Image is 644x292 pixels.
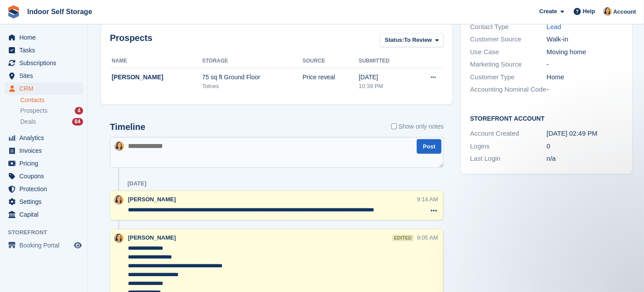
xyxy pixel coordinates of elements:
span: Settings [19,196,72,208]
h2: Storefront Account [470,114,623,122]
a: menu [4,31,83,44]
div: [DATE] 02:49 PM [547,129,623,139]
div: [DATE] [127,180,146,187]
button: Status: To Review [380,33,444,48]
a: Preview store [73,240,83,251]
a: Deals 84 [20,117,83,126]
a: menu [4,196,83,208]
div: 75 sq ft Ground Floor [202,73,303,82]
div: 10:39 PM [359,82,412,91]
span: Tasks [19,44,72,56]
label: Show only notes [391,122,444,131]
img: Emma Higgins [603,7,612,16]
div: Price reveal [302,73,359,82]
span: Subscriptions [19,57,72,69]
span: Storefront [8,228,87,237]
div: Last Login [470,154,546,164]
div: Moving home [547,47,623,57]
div: Customer Source [470,34,546,44]
div: Contact Type [470,22,546,32]
th: Name [110,54,202,68]
div: 4 [75,107,83,115]
span: Account [613,7,636,16]
div: Use Case [470,47,546,57]
th: Storage [202,54,303,68]
a: menu [4,44,83,56]
img: Emma Higgins [114,233,124,243]
div: - [547,85,623,95]
span: Invoices [19,144,72,157]
div: 0 [547,141,623,152]
span: Analytics [19,132,72,144]
a: menu [4,183,83,195]
div: Home [547,72,623,82]
span: Deals [20,118,36,126]
span: Help [583,7,595,16]
div: Accounting Nominal Code [470,85,546,95]
div: 84 [72,118,83,126]
div: 9:05 AM [417,233,438,242]
a: Prospects 4 [20,106,83,115]
a: menu [4,132,83,144]
th: Source [302,54,359,68]
div: 9:14 AM [417,195,438,203]
span: To Review [404,36,432,44]
h2: Prospects [110,33,153,49]
a: Lead [547,23,561,30]
a: menu [4,82,83,95]
span: Prospects [20,107,47,115]
span: Booking Portal [19,239,72,251]
div: Walk-in [547,34,623,44]
div: [PERSON_NAME] [112,73,202,82]
a: menu [4,70,83,82]
a: Indoor Self Storage [24,4,96,19]
span: [PERSON_NAME] [128,196,176,203]
span: Home [19,31,72,44]
div: [DATE] [359,73,412,82]
img: Emma Higgins [114,195,124,205]
div: Customer Type [470,72,546,82]
div: Marketing Source [470,59,546,70]
a: Contacts [20,96,83,104]
a: menu [4,157,83,170]
span: Coupons [19,170,72,182]
span: Sites [19,70,72,82]
div: - [547,59,623,70]
span: Protection [19,183,72,195]
a: menu [4,144,83,157]
div: n/a [547,154,623,164]
span: [PERSON_NAME] [128,234,176,241]
a: menu [4,208,83,221]
div: Logins [470,141,546,152]
input: Show only notes [391,122,397,131]
a: menu [4,170,83,182]
span: Create [539,7,557,16]
span: Status: [385,36,404,44]
span: CRM [19,82,72,95]
div: Totnes [202,82,303,91]
button: Post [417,139,441,154]
img: stora-icon-8386f47178a22dfd0bd8f6a31ec36ba5ce8667c1dd55bd0f319d3a0aa187defe.svg [7,5,20,18]
div: edited [392,235,413,241]
th: Submitted [359,54,412,68]
a: menu [4,57,83,69]
span: Pricing [19,157,72,170]
a: menu [4,239,83,251]
span: Capital [19,208,72,221]
img: Emma Higgins [114,141,124,151]
div: Account Created [470,129,546,139]
h2: Timeline [110,122,146,132]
